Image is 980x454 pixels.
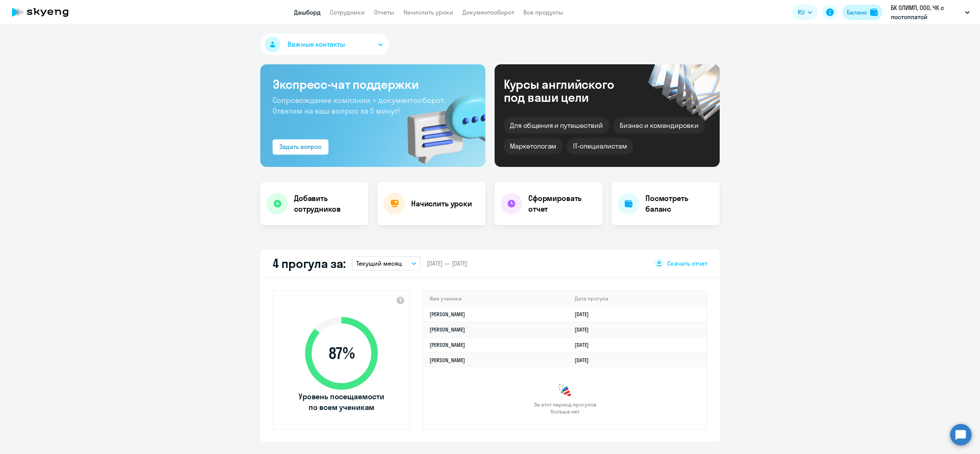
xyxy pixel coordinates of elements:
[427,259,467,268] span: [DATE] — [DATE]
[273,77,473,92] h3: Экспресс-чат поддержки
[575,357,595,364] a: [DATE]
[273,139,328,155] button: Задать вопрос
[294,193,362,214] h4: Добавить сотрудников
[352,256,421,271] button: Текущий месяц
[396,81,485,167] img: bg-img
[356,259,402,268] p: Текущий месяц
[798,8,805,17] span: RU
[557,383,573,398] img: congrats
[842,5,882,20] button: Балансbalance
[403,8,453,16] a: Начислить уроки
[887,3,973,21] button: БК ОЛИМП, ООО, ЧК с постоплатой
[411,198,472,209] h4: Начислить уроки
[575,326,595,333] a: [DATE]
[575,341,595,348] a: [DATE]
[614,118,705,134] div: Бизнес и командировки
[273,256,346,271] h2: 4 прогула за:
[567,138,633,154] div: IT-специалистам
[297,344,385,363] span: 87 %
[430,357,465,364] a: [PERSON_NAME]
[568,291,707,307] th: Дата прогула
[667,259,707,268] span: Скачать отчет
[430,341,465,348] a: [PERSON_NAME]
[462,8,514,16] a: Документооборот
[504,78,635,104] div: Курсы английского под ваши цели
[645,193,714,214] h4: Посмотреть баланс
[891,3,962,21] p: БК ОЛИМП, ООО, ЧК с постоплатой
[523,8,563,16] a: Все продукты
[279,142,322,151] div: Задать вопрос
[870,8,878,16] img: balance
[504,138,562,154] div: Маркетологам
[260,34,389,55] button: Важные контакты
[273,95,446,116] span: Сопровождение компании + документооборот. Ответим на ваш вопрос за 5 минут!
[430,326,465,333] a: [PERSON_NAME]
[575,311,595,318] a: [DATE]
[847,8,867,17] div: Баланс
[430,311,465,318] a: [PERSON_NAME]
[504,118,609,134] div: Для общения и путешествий
[294,8,321,16] a: Дашборд
[374,8,394,16] a: Отчеты
[297,391,385,413] span: Уровень посещаемости по всем ученикам
[792,5,818,20] button: RU
[287,39,345,49] span: Важные контакты
[533,401,597,415] span: За этот период прогулов больше нет
[330,8,365,16] a: Сотрудники
[528,193,596,214] h4: Сформировать отчет
[423,291,568,307] th: Имя ученика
